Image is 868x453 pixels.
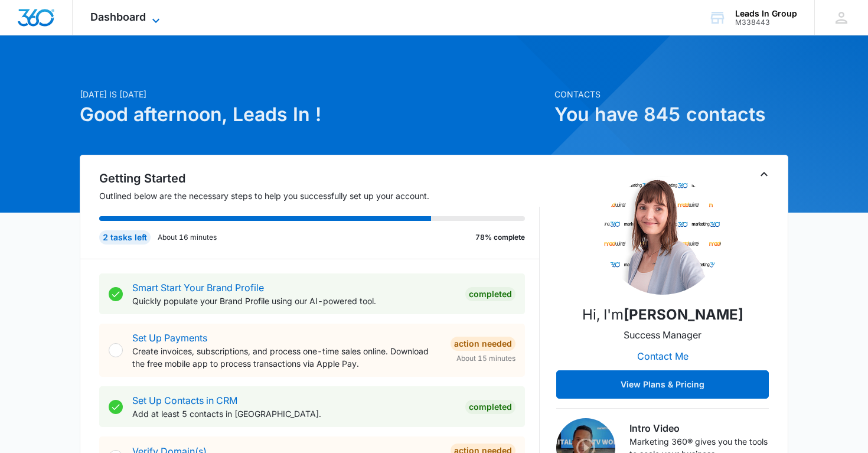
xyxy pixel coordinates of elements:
p: 78% complete [475,232,525,243]
h3: Intro Video [629,421,769,435]
div: account id [735,18,797,27]
p: Success Manager [624,328,701,342]
button: View Plans & Pricing [556,370,769,399]
img: Christy Perez [603,177,722,295]
p: Create invoices, subscriptions, and process one-time sales online. Download the free mobile app t... [132,345,441,370]
div: Completed [465,287,515,301]
a: Set Up Contacts in CRM [132,395,237,406]
div: Completed [465,400,515,414]
p: Contacts [554,88,788,100]
a: Smart Start Your Brand Profile [132,282,264,294]
p: Quickly populate your Brand Profile using our AI-powered tool. [132,295,456,307]
h2: Getting Started [99,170,540,187]
h1: Good afternoon, Leads In ! [80,100,547,129]
p: Hi, I'm [582,304,743,325]
button: Contact Me [625,342,700,370]
span: Dashboard [90,11,146,23]
button: Toggle Collapse [757,167,771,181]
div: account name [735,9,797,18]
p: About 16 minutes [158,232,217,243]
a: Set Up Payments [132,332,207,344]
span: About 15 minutes [456,353,515,364]
h1: You have 845 contacts [554,100,788,129]
strong: [PERSON_NAME] [624,306,743,323]
div: 2 tasks left [99,230,151,245]
p: Add at least 5 contacts in [GEOGRAPHIC_DATA]. [132,408,456,420]
p: Outlined below are the necessary steps to help you successfully set up your account. [99,190,540,202]
p: [DATE] is [DATE] [80,88,547,100]
div: Action Needed [451,337,515,351]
